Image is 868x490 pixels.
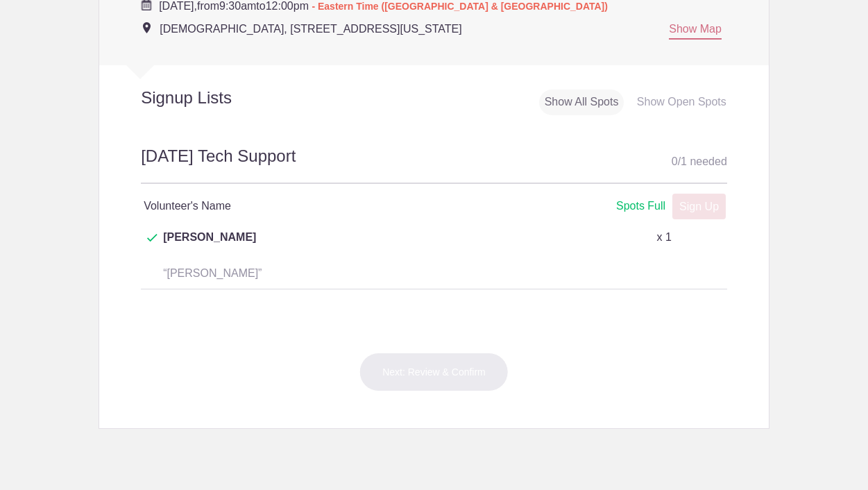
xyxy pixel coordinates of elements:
[144,198,434,214] h4: Volunteer's Name
[672,151,727,172] div: 0 1 needed
[147,234,158,242] img: Check dark green
[359,353,509,391] button: Next: Review & Confirm
[163,267,262,279] span: “[PERSON_NAME]”
[631,90,732,115] div: Show Open Spots
[669,23,722,40] a: Show Map
[99,87,323,108] h2: Signup Lists
[539,90,624,115] div: Show All Spots
[163,229,256,262] span: [PERSON_NAME]
[656,229,671,246] p: x 1
[678,155,681,167] span: /
[141,144,727,184] h2: [DATE] Tech Support
[312,1,608,12] span: - Eastern Time ([GEOGRAPHIC_DATA] & [GEOGRAPHIC_DATA])
[143,22,151,33] img: Event location
[616,198,665,215] div: Spots Full
[160,23,461,35] span: [DEMOGRAPHIC_DATA], [STREET_ADDRESS][US_STATE]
